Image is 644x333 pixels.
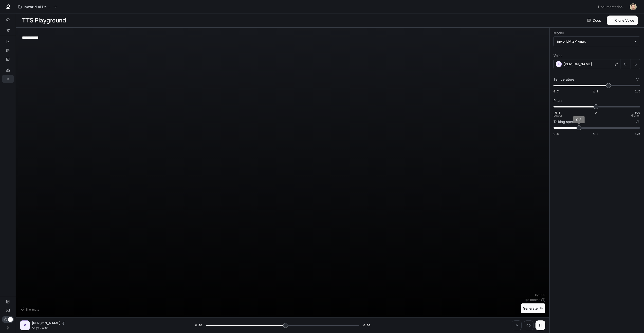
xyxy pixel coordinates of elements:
[22,16,66,25] h1: TTS Playground
[512,320,522,330] button: Download audio
[628,2,638,12] button: User avatar
[2,307,14,315] a: Feedback
[2,16,14,23] a: Overview
[630,3,637,10] img: User avatar
[576,118,582,122] span: 0.8
[553,89,559,93] span: 0.7
[553,78,574,81] p: Temperature
[554,37,640,46] div: inworld-tts-1-max
[524,320,534,330] button: Inspect
[595,110,597,115] span: 0
[593,132,598,136] span: 1.0
[553,120,576,123] p: Talking speed
[635,119,640,124] button: Reset to default
[598,4,623,10] span: Documentation
[32,321,60,326] p: [PERSON_NAME]
[8,316,13,322] span: Dark mode toggle
[635,77,640,82] button: Reset to default
[2,323,13,333] button: Open drawer
[521,303,545,314] button: Generate⌘⏎
[20,305,41,313] button: Shortcuts
[557,39,632,44] div: inworld-tts-1-max
[553,31,564,35] p: Model
[535,293,545,297] p: 11 / 1000
[24,5,51,9] p: Inworld AI Demos
[564,62,592,67] p: [PERSON_NAME]
[540,307,543,310] p: ⌘⏎
[16,2,59,12] button: All workspaces
[635,110,640,115] span: 5.0
[60,322,67,325] button: Copy Voice ID
[635,89,640,93] span: 1.5
[363,323,370,328] span: 0:00
[195,323,202,328] span: 0:00
[553,114,562,117] p: Lower
[553,54,562,57] p: Voice
[596,2,626,12] a: Documentation
[2,26,14,34] a: Graph Registry
[525,298,540,302] p: $ 0.000110
[2,55,14,63] a: Logs
[21,321,29,329] div: C
[553,132,559,136] span: 0.5
[2,75,14,83] a: TTS Playground
[32,326,183,330] p: As you wish
[553,99,562,102] p: Pitch
[2,66,14,74] a: LLM Playground
[2,37,14,45] a: Dashboards
[593,89,598,93] span: 1.1
[635,132,640,136] span: 1.5
[607,16,638,25] button: Clone Voice
[631,114,640,117] p: Higher
[586,16,603,25] a: Docs
[553,110,560,115] span: -5.0
[2,298,14,306] a: Documentation
[2,46,14,54] a: Traces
